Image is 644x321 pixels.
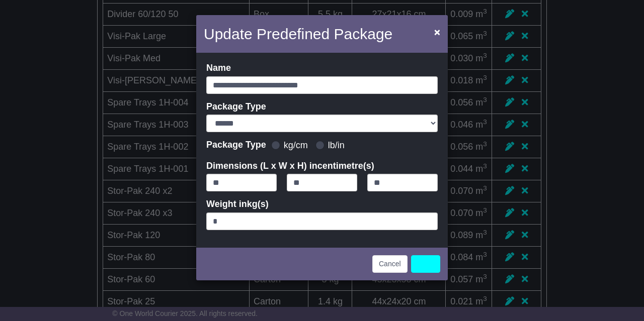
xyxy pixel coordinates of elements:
[247,199,269,209] span: kg(s)
[284,140,308,151] label: kg/cm
[372,255,408,273] button: Cancel
[206,63,231,74] label: Name
[434,26,440,38] span: ×
[429,22,445,42] button: Close
[411,255,440,273] a: Save
[206,161,374,172] label: Dimensions (L x W x H) in
[328,140,345,151] label: lb/in
[206,199,269,210] label: Weight in
[204,23,392,45] h4: Update Predefined Package
[206,140,266,151] label: Package Type
[317,161,374,171] span: centimetre(s)
[206,101,266,113] label: Package Type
